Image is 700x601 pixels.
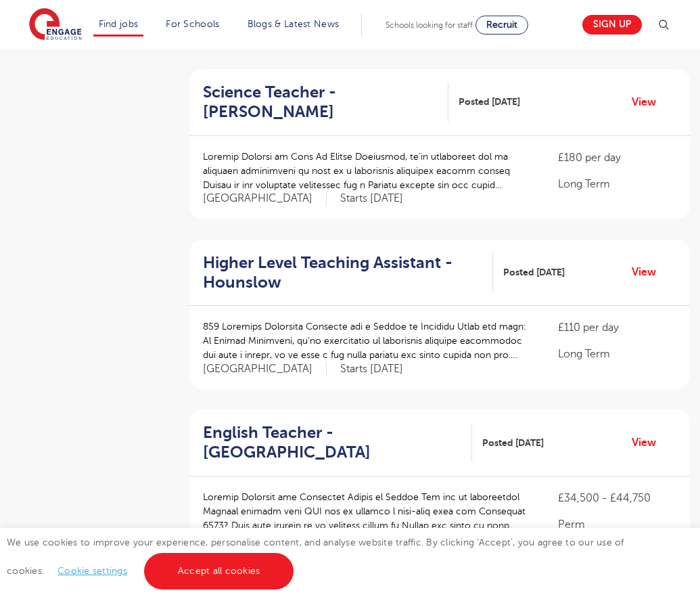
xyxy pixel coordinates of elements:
p: Starts [DATE] [340,362,403,376]
a: English Teacher - [GEOGRAPHIC_DATA] [203,423,472,462]
a: View [632,263,666,281]
p: Starts [DATE] [340,192,403,206]
a: Find jobs [99,19,139,29]
span: [GEOGRAPHIC_DATA] [203,362,327,376]
span: Recruit [486,20,517,30]
span: Posted [DATE] [459,95,520,109]
p: £180 per day [558,150,676,166]
a: For Schools [166,19,219,29]
a: View [632,434,666,451]
a: Accept all cookies [144,553,294,589]
p: £110 per day [558,319,676,336]
h2: English Teacher - [GEOGRAPHIC_DATA] [203,423,461,462]
a: Recruit [475,16,528,35]
span: [GEOGRAPHIC_DATA] [203,192,327,206]
span: Schools looking for staff [386,20,473,30]
a: Science Teacher - [PERSON_NAME] [203,83,448,122]
p: 859 Loremips Dolorsita Consecte adi e Seddoe te Incididu Utlab etd magn: Al Enimad Minimveni, qu’... [203,319,531,362]
a: Blogs & Latest News [248,19,340,29]
a: Higher Level Teaching Assistant - Hounslow [203,253,493,292]
h2: Science Teacher - [PERSON_NAME] [203,83,438,122]
span: Posted [DATE] [503,265,565,280]
p: Loremip Dolorsi am Cons Ad Elitse Doeiusmod, te’in utlaboreet dol ma aliquaen adminimveni qu nost... [203,150,531,192]
p: Long Term [558,176,676,192]
a: Cookie settings [57,566,127,576]
img: Engage Education [29,8,82,42]
span: Posted [DATE] [482,436,544,450]
p: Perm [558,516,676,533]
a: Sign up [582,15,642,35]
h2: Higher Level Teaching Assistant - Hounslow [203,253,482,292]
p: Long Term [558,346,676,362]
span: We use cookies to improve your experience, personalise content, and analyse website traffic. By c... [7,537,624,576]
a: View [632,93,666,111]
p: £34,500 - £44,750 [558,490,676,506]
p: Loremip Dolorsit ame Consectet Adipis el Seddoe Tem inc ut laboreetdol Magnaal enimadm veni QUI n... [203,490,531,533]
